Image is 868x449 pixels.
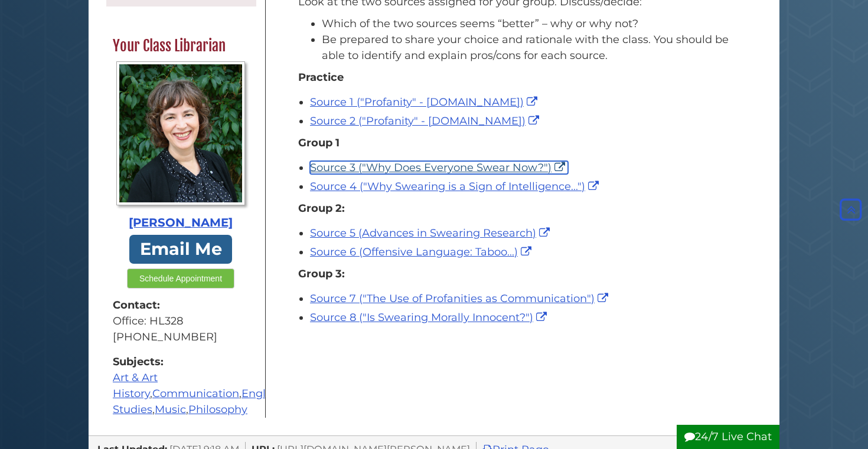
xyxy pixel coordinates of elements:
[127,268,234,289] button: Schedule Appointment
[113,354,249,418] div: , , , , ,
[310,311,550,324] a: Source 8 ("Is Swearing Morally Innocent?")
[322,16,738,32] li: Which of the two sources seems “better” – why or why not?
[298,71,344,84] strong: Practice
[310,227,553,240] a: Source 5 (Advances in Swearing Research)
[113,313,249,329] div: Office: HL328
[113,354,249,370] strong: Subjects:
[107,37,254,55] h2: Your Class Librarian
[310,161,568,174] a: Source 3 ("Why Does Everyone Swear Now?")
[298,202,345,215] strong: Group 2:
[298,267,345,280] strong: Group 3:
[837,203,865,216] a: Back to Top
[113,329,249,345] div: [PHONE_NUMBER]
[152,387,239,400] a: Communication
[113,371,158,400] a: Art & Art History
[129,235,232,264] a: Email Me
[310,245,534,258] a: Source 6 (Offensive Language: Taboo...)
[310,180,602,193] a: Source 4 ("Why Swearing is a Sign of Intelligence...")
[310,96,540,109] a: Source 1 ("Profanity" - [DOMAIN_NAME])
[310,292,611,305] a: Source 7 ("The Use of Profanities as Communication")
[322,32,738,64] li: Be prepared to share your choice and rationale with the class. You should be able to identify and...
[116,61,246,205] img: Profile Photo
[113,387,323,416] a: Gender Studies
[113,214,249,232] div: [PERSON_NAME]
[677,425,779,449] button: 24/7 Live Chat
[242,387,281,400] a: English
[188,403,247,416] a: Philosophy
[155,403,186,416] a: Music
[113,297,249,313] strong: Contact:
[310,114,542,127] a: Source 2 ("Profanity" - [DOMAIN_NAME])
[298,136,340,149] strong: Group 1
[113,61,249,232] a: Profile Photo [PERSON_NAME]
